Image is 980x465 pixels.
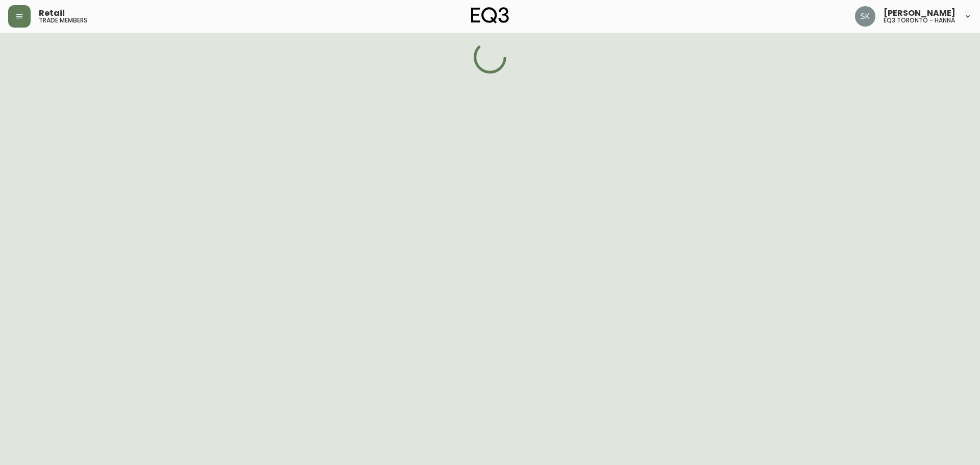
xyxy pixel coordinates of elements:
img: logo [471,7,509,23]
span: [PERSON_NAME] [884,9,955,17]
h5: trade members [39,17,87,23]
h5: eq3 toronto - hanna [884,17,955,23]
span: Retail [39,9,65,17]
img: 2f4b246f1aa1d14c63ff9b0999072a8a [855,6,875,27]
